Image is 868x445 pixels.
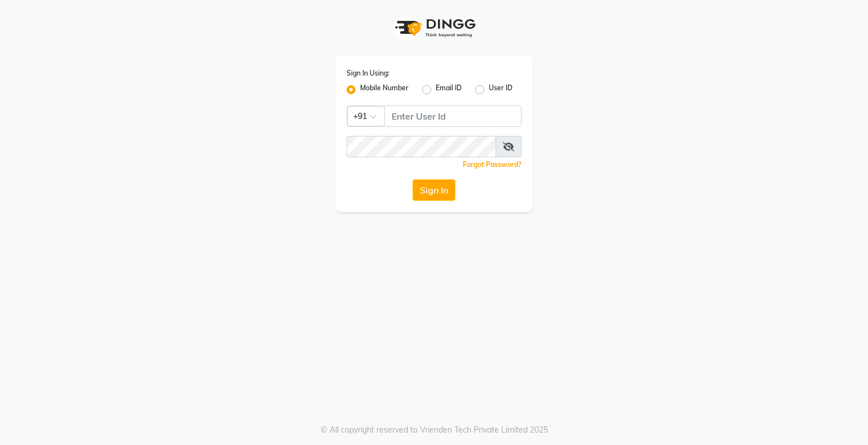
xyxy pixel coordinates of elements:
label: Email ID [436,83,462,96]
label: User ID [489,83,512,96]
button: Sign In [413,179,455,201]
a: Forgot Password? [463,160,521,169]
label: Mobile Number [360,83,409,96]
input: Username [347,136,496,157]
img: logo1.svg [389,11,479,45]
label: Sign In Using: [347,68,389,78]
input: Username [384,105,521,127]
